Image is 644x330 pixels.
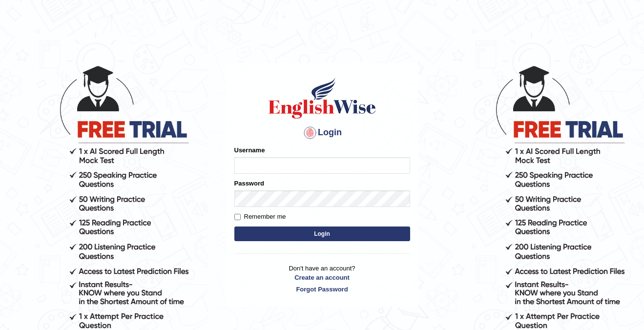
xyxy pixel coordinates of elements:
img: Logo of English Wise sign in for intelligent practice with AI [267,76,378,120]
a: Forgot Password [234,285,410,294]
label: Remember me [234,212,286,222]
label: Password [234,179,264,188]
input: Remember me [234,214,241,220]
a: Create an account [234,273,410,282]
label: Username [234,145,265,155]
button: Login [234,227,410,241]
p: Don't have an account? [234,264,410,294]
h4: Login [234,125,410,141]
